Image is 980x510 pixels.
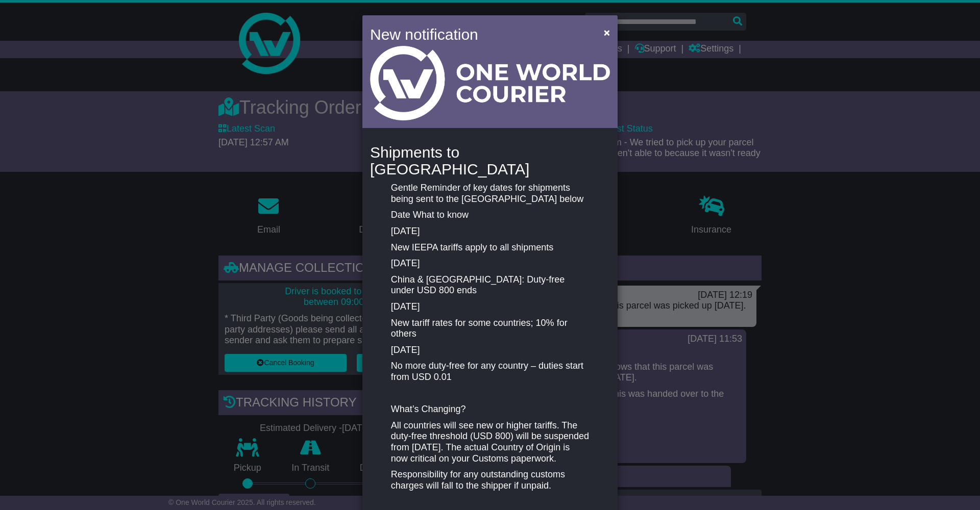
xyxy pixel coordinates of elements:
[391,258,589,269] p: [DATE]
[391,361,589,382] p: No more duty-free for any country – duties start from USD 0.01
[391,274,589,296] p: China & [GEOGRAPHIC_DATA]: Duty-free under USD 800 ends
[391,420,589,464] p: All countries will see new or higher tariffs. The duty-free threshold (USD 800) will be suspended...
[391,226,589,237] p: [DATE]
[604,27,610,38] span: ×
[391,210,589,221] p: Date What to know
[370,144,610,177] h4: Shipments to [GEOGRAPHIC_DATA]
[391,242,589,253] p: New IEEPA tariffs apply to all shipments
[391,345,589,356] p: [DATE]
[391,183,589,205] p: Gentle Reminder of key dates for shipments being sent to the [GEOGRAPHIC_DATA] below
[370,23,589,46] h4: New notification
[599,22,615,43] button: Close
[391,301,589,313] p: [DATE]
[391,469,589,491] p: Responsibility for any outstanding customs charges will fall to the shipper if unpaid.
[391,318,589,340] p: New tariff rates for some countries; 10% for others
[370,46,610,120] img: Light
[391,404,589,415] p: What’s Changing?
